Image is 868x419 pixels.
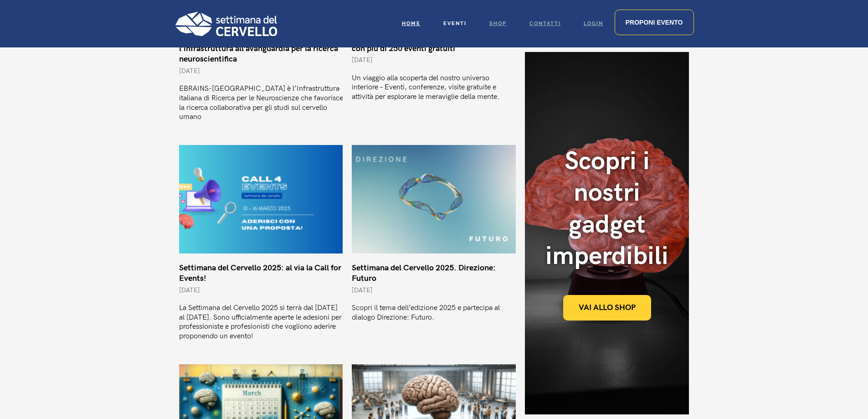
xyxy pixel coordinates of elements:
span: Shop [489,21,507,26]
p: Un viaggio alla scoperta del nostro universo interiore – Eventi, conferenze, visite gratuite e at... [352,74,516,102]
img: Logo [175,11,277,36]
a: Vai allo shop [563,295,651,321]
a: Settimana del Cervello 2025: al via la Call for Events! [179,263,341,283]
p: EBRAINS-[GEOGRAPHIC_DATA] è l’Infrastruttura italiana di Ricerca per le Neuroscienze che favorisc... [179,84,343,122]
span: [DATE] [352,286,373,294]
span: Login [584,21,603,26]
span: [DATE] [352,56,373,64]
a: EBRAINS-[GEOGRAPHIC_DATA]: l’infrastruttura all’avanguardia per la ricerca neuroscientifica [179,33,338,64]
span: Home [402,21,421,26]
span: Proponi evento [626,19,683,26]
span: [DATE] [179,286,200,294]
span: [DATE] [179,67,200,75]
a: Settimana del Cervello 2025. Direzione: Futuro [352,263,496,283]
div: Scopri i nostri gadget imperdibili [545,146,668,273]
a: Proponi evento [615,10,694,35]
p: La Settimana del Cervello 2025 si terrà dal [DATE] al [DATE]. Sono ufficialmente aperte le adesio... [179,304,343,341]
span: Contatti [529,21,561,26]
p: Scopri il tema dell’edizione 2025 e partecipa al dialogo Direzione: Futuro. [352,304,516,323]
span: Eventi [443,21,467,26]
